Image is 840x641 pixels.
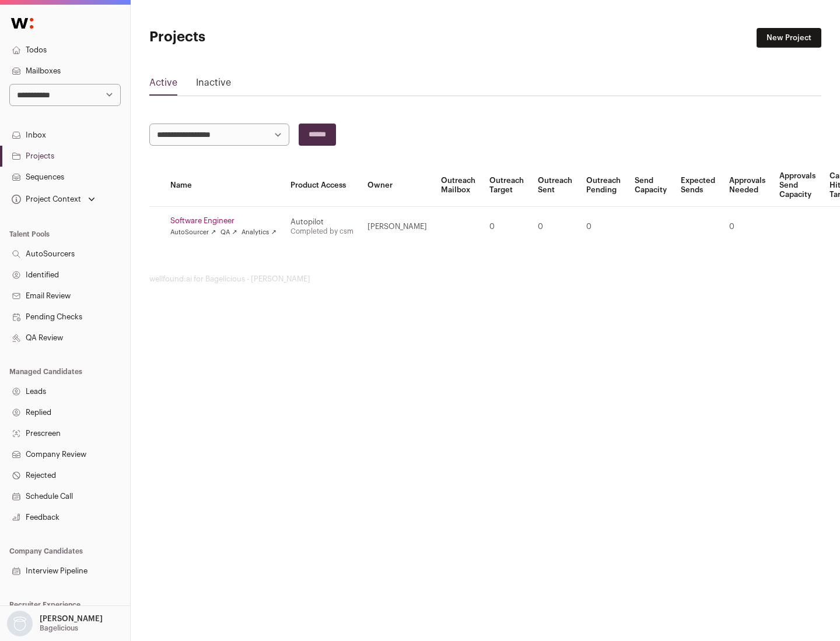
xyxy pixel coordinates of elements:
[579,207,628,247] td: 0
[149,28,373,47] h1: Projects
[242,228,276,237] a: Analytics ↗
[9,191,97,207] button: Open dropdown
[434,164,482,207] th: Outreach Mailbox
[531,207,579,247] td: 0
[531,164,579,207] th: Outreach Sent
[7,611,33,636] img: nopic.png
[149,76,177,94] a: Active
[9,195,81,204] div: Project Context
[482,207,531,247] td: 0
[628,164,674,207] th: Send Capacity
[149,274,821,284] footer: wellfound:ai for Bagelicious - [PERSON_NAME]
[290,228,353,235] a: Completed by csm
[722,207,772,247] td: 0
[170,228,216,237] a: AutoSourcer ↗
[579,164,628,207] th: Outreach Pending
[5,12,40,35] img: Wellfound
[40,624,78,633] p: Bagelicious
[482,164,531,207] th: Outreach Target
[40,614,103,624] p: [PERSON_NAME]
[196,76,231,94] a: Inactive
[170,216,276,226] a: Software Engineer
[722,164,772,207] th: Approvals Needed
[283,164,360,207] th: Product Access
[772,164,822,207] th: Approvals Send Capacity
[220,228,237,237] a: QA ↗
[290,217,353,227] div: Autopilot
[360,164,434,207] th: Owner
[674,164,722,207] th: Expected Sends
[757,28,821,48] a: New Project
[5,611,105,636] button: Open dropdown
[360,207,434,247] td: [PERSON_NAME]
[163,164,283,207] th: Name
